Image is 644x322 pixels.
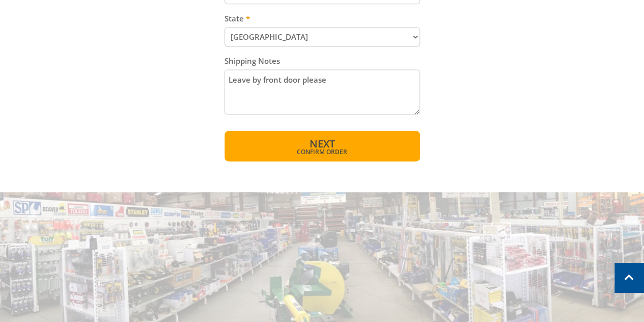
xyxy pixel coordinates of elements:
label: State [225,12,420,24]
button: Next Confirm order [225,131,420,161]
select: Please select your state. [225,27,420,46]
span: Next [310,137,335,151]
span: Confirm order [246,149,398,155]
label: Shipping Notes [225,55,420,67]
